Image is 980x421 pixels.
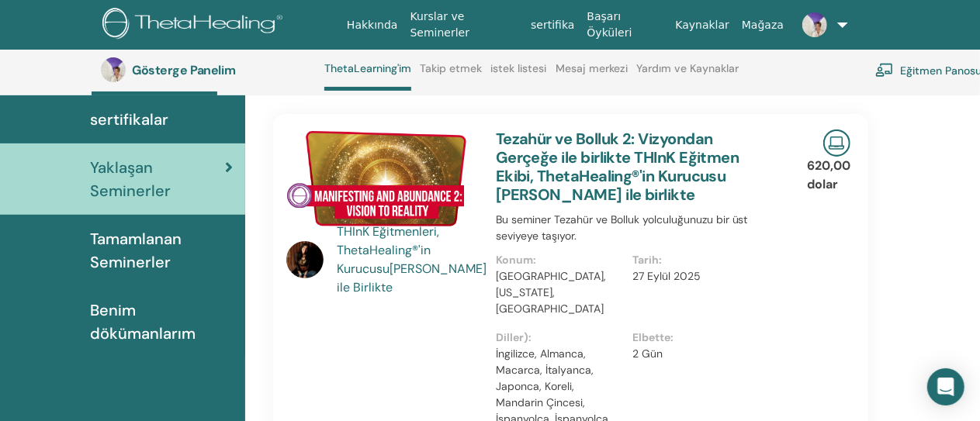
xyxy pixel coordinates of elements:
font: sertifika [531,19,574,31]
a: sertifika [525,11,580,40]
font: Diller) [496,330,528,344]
img: default.jpg [802,12,827,37]
font: Konum [496,253,533,267]
font: 27 Eylül 2025 [632,269,701,283]
font: Kurslar ve Seminerler [410,10,470,39]
font: istek listesi [491,61,547,75]
font: Tarih [632,253,659,267]
a: Yardım ve Kaynaklar [636,62,739,87]
a: Mağaza [736,11,790,40]
font: Takip etmek [420,61,482,75]
font: Kaynaklar [675,19,729,31]
font: Benim dökümanlarım [90,300,196,343]
a: Takip etmek [420,62,482,87]
a: Kaynaklar [669,11,736,40]
a: THInK Eğitmenleri, ThetaHealing®'in Kurucusu[PERSON_NAME] ile Birlikte [337,223,480,297]
font: Başarı Öyküleri [587,10,632,39]
font: : [528,330,532,344]
font: Mesaj merkezi [556,61,628,75]
font: Gösterge Panelim [132,62,235,78]
a: ThetaLearning'im [324,62,411,91]
a: Mesaj merkezi [556,62,628,87]
font: : [533,253,536,267]
img: logo.png [102,8,288,43]
img: default.jpg [101,57,126,82]
font: Tamamlanan Seminerler [90,229,182,272]
font: : [670,330,674,344]
font: THInK Eğitmenleri, ThetaHealing®'in Kurucusu [337,223,439,277]
font: [PERSON_NAME] ile Birlikte [337,261,487,295]
img: chalkboard-teacher.svg [875,63,894,77]
font: Yardım ve Kaynaklar [636,61,739,75]
a: Tezahür ve Bolluk 2: Vizyondan Gerçeğe ile birlikte THInK Eğitmen Ekibi, ThetaHealing®'in Kurucus... [496,129,739,205]
font: Bu seminer Tezahür ve Bolluk yolculuğunuzu bir üst seviyeye taşıyor. [496,212,748,243]
div: Intercom Messenger'ı açın [927,368,964,405]
a: Başarı Öyküleri [581,2,670,47]
font: 620,00 dolar [807,157,850,192]
font: Elbette [632,330,670,344]
a: Kurslar ve Seminerler [404,2,525,47]
a: Hakkında [341,11,404,40]
font: sertifikalar [90,109,168,129]
font: Yaklaşan Seminerler [90,157,171,201]
font: 2 Gün [632,347,663,361]
img: Canlı Çevrimiçi Seminer [823,129,850,157]
font: : [659,253,662,267]
img: Tezahür ve Bolluk 2: Vizyondan Gerçeğe [286,129,477,227]
font: ThetaLearning'im [324,61,411,75]
font: Hakkında [347,19,398,31]
img: default.jpg [286,241,324,278]
font: [GEOGRAPHIC_DATA], [US_STATE], [GEOGRAPHIC_DATA] [496,269,606,316]
font: Mağaza [742,19,784,31]
a: istek listesi [491,62,547,87]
